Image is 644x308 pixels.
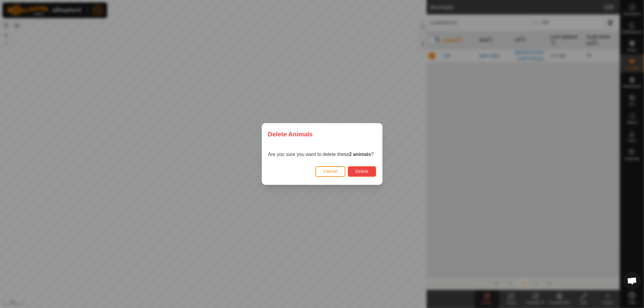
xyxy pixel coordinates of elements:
[623,272,641,290] a: Open chat
[348,166,376,177] button: Delete
[268,152,374,157] span: Are you sure you want to delete these ?
[316,166,345,177] button: Cancel
[349,152,371,157] strong: 2 animals
[355,169,368,174] span: Delete
[323,169,338,174] span: Cancel
[262,123,382,145] div: Delete Animals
